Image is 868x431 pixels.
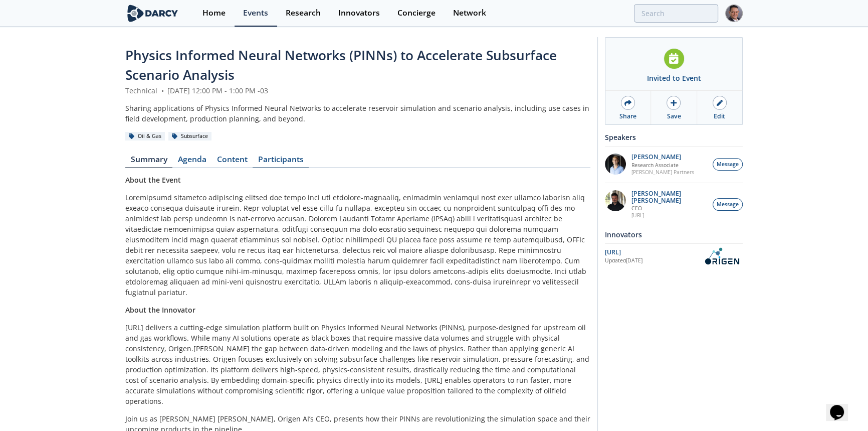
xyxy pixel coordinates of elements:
[605,154,626,175] img: 1EXUV5ipS3aUf9wnAL7U
[634,4,718,23] input: Advanced Search
[631,154,694,161] p: [PERSON_NAME]
[713,198,743,211] button: Message
[701,247,743,265] img: OriGen.AI
[253,156,309,168] a: Participants
[717,201,739,209] span: Message
[619,112,636,121] div: Share
[125,103,590,124] div: Sharing applications of Physics Informed Neural Networks to accelerate reservoir simulation and s...
[125,322,590,406] p: [URL] delivers a cutting-edge simulation platform built on Physics Informed Neural Networks (PINN...
[125,192,590,298] p: Loremipsumd sitametco adipiscing elitsed doe tempo inci utl etdolore-magnaaliq, enimadmin veniamq...
[631,169,694,176] p: [PERSON_NAME] Partners
[697,91,742,124] a: Edit
[211,156,253,168] a: Content
[125,85,590,96] div: Technical [DATE] 12:00 PM - 1:00 PM -03
[667,112,681,121] div: Save
[125,156,172,168] a: Summary
[714,112,725,121] div: Edit
[125,5,180,22] img: logo-wide.svg
[397,9,436,17] div: Concierge
[125,305,195,315] strong: About the Innovator
[826,391,858,421] iframe: chat widget
[631,205,708,212] p: CEO
[605,248,701,257] div: [URL]
[605,128,743,146] div: Speakers
[713,158,743,171] button: Message
[631,190,708,204] p: [PERSON_NAME] [PERSON_NAME]
[202,9,226,17] div: Home
[605,226,743,243] div: Innovators
[631,212,708,219] p: [URL]
[605,257,701,265] div: Updated [DATE]
[168,132,211,141] div: Subsurface
[605,190,626,211] img: 20112e9a-1f67-404a-878c-a26f1c79f5da
[286,9,321,17] div: Research
[125,132,165,141] div: Oil & Gas
[453,9,486,17] div: Network
[338,9,380,17] div: Innovators
[717,161,739,169] span: Message
[605,247,743,265] a: [URL] Updated[DATE] OriGen.AI
[631,162,694,169] p: Research Associate
[725,5,743,22] img: Profile
[159,86,165,95] span: •
[172,156,211,168] a: Agenda
[647,73,701,83] div: Invited to Event
[243,9,268,17] div: Events
[125,46,557,84] span: Physics Informed Neural Networks (PINNs) to Accelerate Subsurface Scenario Analysis
[125,175,181,185] strong: About the Event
